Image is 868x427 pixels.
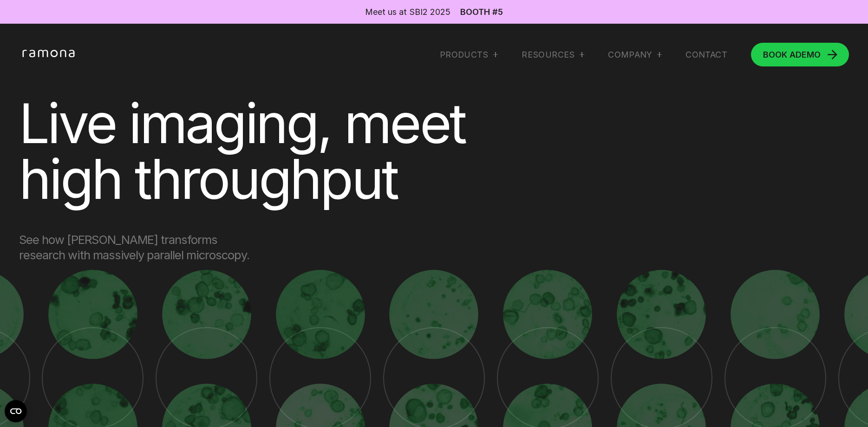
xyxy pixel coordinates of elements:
a: home [19,50,81,59]
a: Contact [685,49,727,60]
div: Company [608,49,662,60]
h1: Live imaging, meet high throughput [19,95,566,207]
a: BOOK ADEMO [751,43,849,66]
a: Booth #5 [460,8,503,16]
div: Company [608,49,653,60]
div: RESOURCES [522,49,574,60]
div: Products [440,49,498,60]
span: BOOK A [763,50,796,59]
p: See how [PERSON_NAME] transforms research with massively parallel microscopy. [19,232,253,263]
button: Open CMP widget [5,400,27,422]
div: DEMO [763,51,821,59]
div: Products [440,49,489,60]
div: Meet us at SBI2 2025 [365,6,450,18]
div: RESOURCES [522,49,584,60]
